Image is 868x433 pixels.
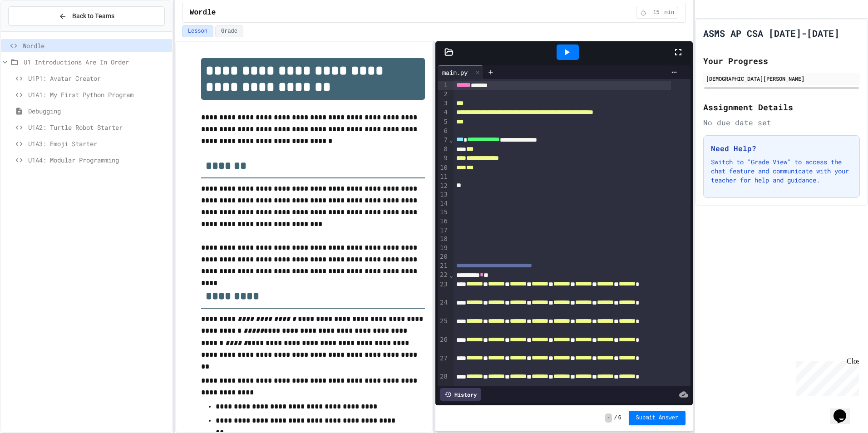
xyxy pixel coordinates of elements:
div: 27 [438,354,449,373]
span: Debugging [28,106,168,116]
span: - [605,413,612,423]
div: main.py [438,68,472,77]
div: 26 [438,335,449,354]
span: U1P1: Avatar Creator [28,74,168,83]
span: Fold line [449,136,454,143]
div: [DEMOGRAPHIC_DATA][PERSON_NAME] [706,74,857,83]
span: Back to Teams [72,11,114,21]
div: 4 [438,108,449,117]
span: Wordle [23,41,168,50]
div: 23 [438,280,449,299]
div: 16 [438,217,449,226]
div: Chat with us now!Close [4,4,63,58]
div: 18 [438,235,449,244]
span: U1A4: Modular Programming [28,155,168,165]
span: 15 [649,9,664,16]
h2: Assignment Details [703,101,860,113]
span: U1A2: Turtle Robot Starter [28,123,168,132]
div: 7 [438,136,449,145]
button: Grade [215,25,243,37]
div: main.py [438,65,483,79]
span: U1 Introductions Are In Order [24,57,168,67]
h1: ASMS AP CSA [DATE]-[DATE] [703,27,839,39]
div: 24 [438,298,449,317]
div: 14 [438,199,449,208]
div: 8 [438,145,449,154]
span: / [614,414,617,422]
div: 13 [438,190,449,199]
div: 28 [438,372,449,391]
div: 6 [438,127,449,136]
span: Fold line [449,271,454,279]
button: Back to Teams [8,6,165,26]
p: Switch to "Grade View" to access the chat feature and communicate with your teacher for help and ... [711,157,852,185]
span: U1A3: Emoji Starter [28,139,168,148]
div: No due date set [703,117,860,128]
button: Submit Answer [629,411,686,425]
div: History [440,388,481,401]
button: Lesson [182,25,213,37]
h3: Need Help? [711,143,852,154]
iframe: chat widget [830,397,859,424]
h2: Your Progress [703,54,860,67]
span: Wordle [190,7,216,18]
div: 1 [438,81,449,90]
div: 22 [438,271,449,280]
div: 10 [438,163,449,172]
div: 11 [438,172,449,182]
iframe: chat widget [793,357,859,396]
div: 5 [438,118,449,127]
div: 15 [438,208,449,217]
div: 9 [438,154,449,163]
div: 17 [438,226,449,235]
span: U1A1: My First Python Program [28,90,168,99]
div: 19 [438,244,449,253]
span: Submit Answer [636,414,679,422]
span: min [665,9,675,16]
span: 6 [618,414,621,422]
div: 25 [438,317,449,335]
div: 20 [438,252,449,261]
div: 2 [438,90,449,99]
div: 3 [438,99,449,108]
div: 12 [438,182,449,191]
div: 21 [438,261,449,271]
